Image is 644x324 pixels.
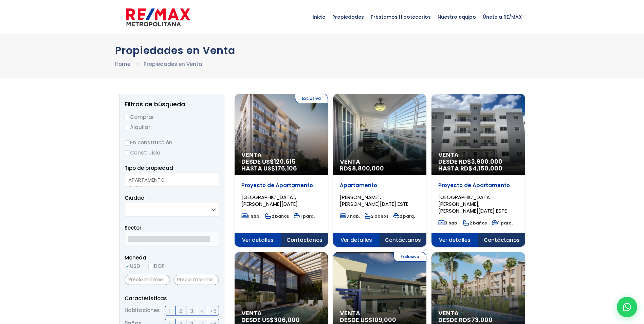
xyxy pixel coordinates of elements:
[329,7,367,27] span: Propiedades
[340,164,384,173] span: RD$
[125,294,219,303] p: Características
[125,123,219,131] label: Alquilar
[434,7,479,27] span: Nuestro equipo
[128,176,210,184] option: APARTAMENTO
[235,94,328,247] a: Exclusiva Venta DESDE US$120,615 HASTA US$176,106 Proyecto de Apartamento [GEOGRAPHIC_DATA], [PER...
[438,151,518,158] span: Venta
[340,194,408,208] span: [PERSON_NAME], [PERSON_NAME][DATE] ESTE
[438,310,518,317] span: Venta
[431,94,525,247] a: Venta DESDE RD$3,900,000 HASTA RD$4,150,000 Proyecto de Apartamento [GEOGRAPHIC_DATA][PERSON_NAME...
[275,164,297,173] span: 176,106
[492,220,513,226] span: 1 parq.
[210,307,217,315] span: +5
[128,184,210,192] option: CASA
[125,101,219,108] h2: Filtros de búsqueda
[333,233,380,247] span: Ver detalles
[340,182,420,189] p: Apartamento
[125,150,130,156] input: Construida
[115,60,130,68] a: Home
[241,182,321,189] p: Proyecto de Apartamento
[125,115,130,120] input: Comprar
[115,44,529,56] h1: Propiedades en Venta
[241,194,298,208] span: [GEOGRAPHIC_DATA], [PERSON_NAME][DATE]
[125,164,173,172] span: Tipo de propiedad
[144,60,202,68] a: Propiedades en Venta
[125,148,219,157] label: Construida
[148,262,165,270] label: DOP
[372,316,396,324] span: 109,000
[125,306,160,316] span: Habitaciones
[294,213,315,219] span: 1 parq.
[179,307,182,315] span: 2
[471,316,493,324] span: 73,000
[274,157,296,166] span: 120,615
[125,194,145,201] span: Ciudad
[309,7,329,27] span: Inicio
[125,125,130,130] input: Alquilar
[274,316,300,324] span: 306,000
[241,213,260,219] span: 1 hab.
[340,213,360,219] span: 3 hab.
[340,158,420,165] span: Venta
[125,140,130,146] input: En construcción
[438,182,518,189] p: Proyecto de Apartamento
[365,213,388,219] span: 2 baños
[438,158,518,172] span: DESDE RD$
[463,220,487,226] span: 2 baños
[265,213,289,219] span: 2 baños
[438,165,518,172] span: HASTA RD$
[295,94,328,103] span: Exclusiva
[438,220,458,226] span: 3 hab.
[393,252,426,262] span: Exclusiva
[431,233,478,247] span: Ver detalles
[125,113,219,121] label: Comprar
[380,233,426,247] span: Contáctanos
[471,157,502,166] span: 3,900,000
[241,165,321,172] span: HASTA US$
[190,307,193,315] span: 3
[125,275,170,285] input: Precio mínimo
[169,307,171,315] span: 1
[235,233,281,247] span: Ver detalles
[367,7,434,27] span: Préstamos Hipotecarios
[333,94,426,247] a: Venta RD$8,800,000 Apartamento [PERSON_NAME], [PERSON_NAME][DATE] ESTE 3 hab. 2 baños 2 parq. Ver...
[173,275,219,285] input: Precio máximo
[125,253,219,262] span: Moneda
[148,264,154,269] input: DOP
[438,194,507,214] span: [GEOGRAPHIC_DATA][PERSON_NAME], [PERSON_NAME][DATE] ESTE
[241,158,321,172] span: DESDE US$
[125,224,142,231] span: Sector
[473,164,502,173] span: 4,150,000
[125,138,219,147] label: En construcción
[126,7,190,28] img: remax-metropolitana-logo
[352,164,384,173] span: 8,800,000
[201,307,204,315] span: 4
[125,264,130,269] input: USD
[393,213,415,219] span: 2 parq.
[340,310,420,317] span: Venta
[478,233,525,247] span: Contáctanos
[479,7,525,27] span: Únete a RE/MAX
[241,310,321,317] span: Venta
[241,151,321,158] span: Venta
[281,233,328,247] span: Contáctanos
[125,262,140,270] label: USD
